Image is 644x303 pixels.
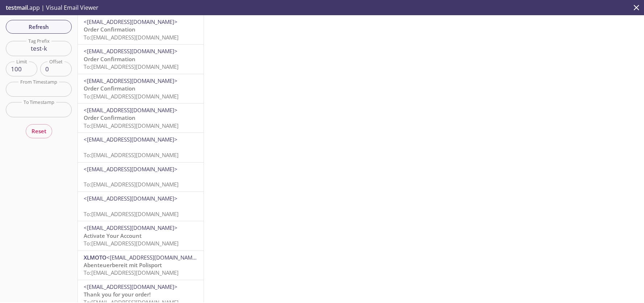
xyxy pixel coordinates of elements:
span: Order Confirmation [84,26,135,33]
div: XLMOTO<[EMAIL_ADDRESS][DOMAIN_NAME]>Abenteuerbereit mit PolisportTo:[EMAIL_ADDRESS][DOMAIN_NAME] [78,251,204,280]
span: testmail [6,4,28,12]
span: To: [EMAIL_ADDRESS][DOMAIN_NAME] [84,210,179,218]
span: XLMOTO [84,254,106,261]
span: To: [EMAIL_ADDRESS][DOMAIN_NAME] [84,122,179,129]
div: <[EMAIL_ADDRESS][DOMAIN_NAME]>To:[EMAIL_ADDRESS][DOMAIN_NAME] [78,192,204,221]
span: <[EMAIL_ADDRESS][DOMAIN_NAME]> [84,283,177,290]
span: To: [EMAIL_ADDRESS][DOMAIN_NAME] [84,34,179,41]
span: Abenteuerbereit mit Polisport [84,261,162,269]
span: <[EMAIL_ADDRESS][DOMAIN_NAME]> [84,77,177,84]
span: <[EMAIL_ADDRESS][DOMAIN_NAME]> [84,106,177,114]
span: <[EMAIL_ADDRESS][DOMAIN_NAME]> [84,165,177,173]
span: <[EMAIL_ADDRESS][DOMAIN_NAME]> [84,224,177,231]
button: Refresh [6,20,72,34]
span: Thank you for your order! [84,291,151,298]
span: <[EMAIL_ADDRESS][DOMAIN_NAME]> [84,47,177,55]
span: <[EMAIL_ADDRESS][DOMAIN_NAME]> [106,254,200,261]
button: Reset [26,124,52,138]
span: To: [EMAIL_ADDRESS][DOMAIN_NAME] [84,269,179,276]
div: <[EMAIL_ADDRESS][DOMAIN_NAME]>Activate Your AccountTo:[EMAIL_ADDRESS][DOMAIN_NAME] [78,221,204,250]
div: <[EMAIL_ADDRESS][DOMAIN_NAME]>Order ConfirmationTo:[EMAIL_ADDRESS][DOMAIN_NAME] [78,45,204,73]
span: Order Confirmation [84,114,135,121]
span: Reset [32,126,46,136]
span: <[EMAIL_ADDRESS][DOMAIN_NAME]> [84,18,177,25]
span: Refresh [12,22,66,31]
span: To: [EMAIL_ADDRESS][DOMAIN_NAME] [84,151,179,159]
span: To: [EMAIL_ADDRESS][DOMAIN_NAME] [84,93,179,100]
div: <[EMAIL_ADDRESS][DOMAIN_NAME]>Order ConfirmationTo:[EMAIL_ADDRESS][DOMAIN_NAME] [78,104,204,132]
span: <[EMAIL_ADDRESS][DOMAIN_NAME]> [84,136,177,143]
span: Order Confirmation [84,55,135,63]
span: To: [EMAIL_ADDRESS][DOMAIN_NAME] [84,181,179,188]
span: <[EMAIL_ADDRESS][DOMAIN_NAME]> [84,195,177,202]
div: <[EMAIL_ADDRESS][DOMAIN_NAME]>To:[EMAIL_ADDRESS][DOMAIN_NAME] [78,133,204,162]
span: Activate Your Account [84,232,142,239]
span: To: [EMAIL_ADDRESS][DOMAIN_NAME] [84,240,179,247]
div: <[EMAIL_ADDRESS][DOMAIN_NAME]>Order ConfirmationTo:[EMAIL_ADDRESS][DOMAIN_NAME] [78,15,204,44]
span: Order Confirmation [84,85,135,92]
span: To: [EMAIL_ADDRESS][DOMAIN_NAME] [84,63,179,70]
div: <[EMAIL_ADDRESS][DOMAIN_NAME]>Order ConfirmationTo:[EMAIL_ADDRESS][DOMAIN_NAME] [78,74,204,103]
div: <[EMAIL_ADDRESS][DOMAIN_NAME]>To:[EMAIL_ADDRESS][DOMAIN_NAME] [78,163,204,192]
